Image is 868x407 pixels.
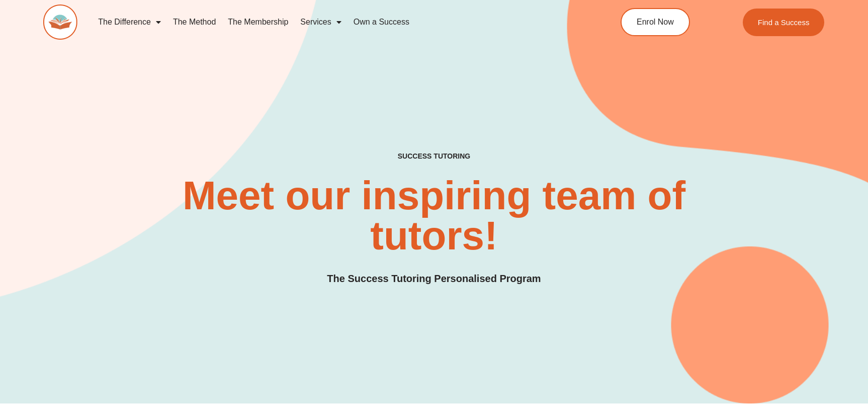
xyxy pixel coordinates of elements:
[222,11,294,34] a: The Membership
[92,11,576,34] nav: Menu
[318,152,550,161] h4: SUCCESS TUTORING​
[167,11,222,34] a: The Method
[637,18,674,26] span: Enrol Now
[172,176,696,256] h2: Meet our inspiring team of tutors!
[348,11,415,34] a: Own a Success
[621,8,690,36] a: Enrol Now
[758,19,810,26] span: Find a Success
[92,11,167,34] a: The Difference
[327,271,541,287] h3: The Success Tutoring Personalised Program
[696,294,868,407] iframe: Chat Widget
[294,11,347,34] a: Services
[743,9,825,36] a: Find a Success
